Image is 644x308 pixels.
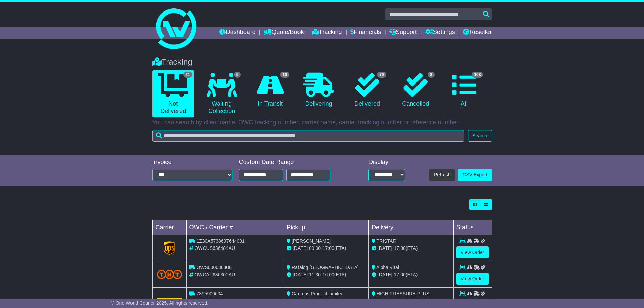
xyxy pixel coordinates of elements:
span: 17:00 [323,245,334,251]
span: [DATE] [378,272,392,277]
a: Tracking [312,27,342,39]
span: HIGH PRESSURE PLUS [377,291,429,297]
span: TRISTAR [377,238,397,244]
a: Support [389,27,417,39]
span: 5 [234,72,241,78]
a: CSV Export [458,169,492,181]
a: Quote/Book [264,27,304,39]
button: Search [468,130,492,142]
span: [DATE] [378,245,392,251]
div: - (ETA) [287,245,366,252]
span: 17:00 [394,245,406,251]
a: 8 Cancelled [395,70,436,110]
a: Financials [350,27,381,39]
a: 108 All [443,70,485,110]
span: 16 [280,72,289,78]
a: Dashboard [219,27,256,39]
td: Pickup [284,220,369,235]
span: 8 [428,72,435,78]
span: [DATE] [293,272,308,277]
a: 21 Not Delivered [152,70,194,117]
span: 09:00 [309,245,321,251]
a: Delivering [298,70,339,110]
span: OWS000636300 [196,265,232,270]
div: Display [368,159,405,166]
span: 79 [377,72,386,78]
div: Tracking [149,57,495,67]
a: 16 In Transit [249,70,291,110]
div: (ETA) [372,298,451,305]
span: Cadmus Product Limited [292,291,343,297]
div: Invoice [152,159,232,166]
td: Status [453,220,492,235]
td: Carrier [152,220,186,235]
span: 21 [183,72,192,78]
td: Delivery [368,220,453,235]
a: View Order [456,246,489,258]
span: 1Z30A5738697644001 [196,238,244,244]
div: Custom Date Range [239,159,348,166]
span: © One World Courier 2025. All rights reserved. [111,300,209,306]
img: GetCarrierServiceLogo [164,241,175,255]
a: Settings [425,27,455,39]
a: View Order [456,273,489,285]
img: TNT_Domestic.png [157,270,182,279]
span: Rafalog [GEOGRAPHIC_DATA] [292,265,359,270]
span: [DATE] [293,245,308,251]
a: 79 Delivered [346,70,388,110]
span: OWCAU636300AU [194,272,235,277]
td: OWC / Carrier # [186,220,284,235]
div: - (ETA) [287,298,366,305]
span: Alpha Vital [376,265,399,270]
div: (ETA) [372,245,451,252]
button: Refresh [429,169,455,181]
span: 17:00 [394,272,406,277]
span: OWCUS636484AU [194,245,235,251]
span: 11:30 [309,272,321,277]
span: 16:00 [323,272,334,277]
p: You can search by client name, OWC tracking number, carrier name, carrier tracking number or refe... [152,119,492,126]
span: 7395906604 [196,291,223,297]
div: - (ETA) [287,271,366,278]
a: Reseller [463,27,492,39]
span: [PERSON_NAME] [292,238,331,244]
a: 5 Waiting Collection [201,70,242,117]
div: (ETA) [372,271,451,278]
span: 108 [472,72,483,78]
